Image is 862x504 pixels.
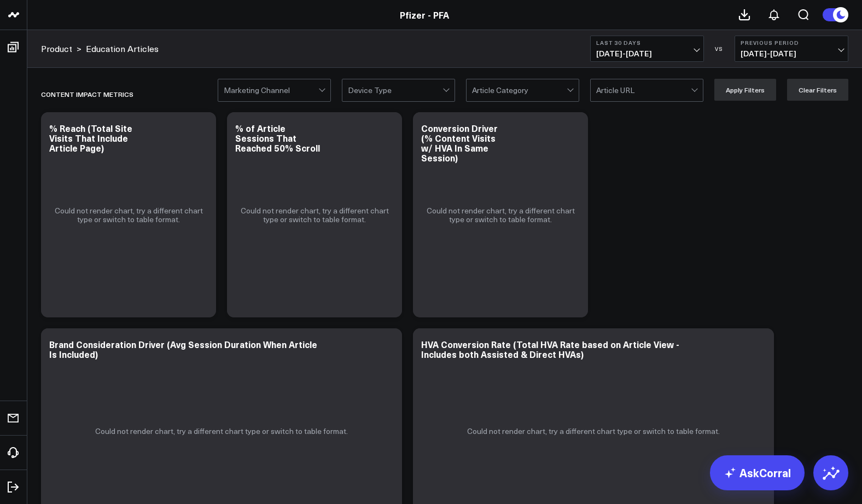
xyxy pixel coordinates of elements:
[596,39,698,46] b: Last 30 Days
[49,122,132,154] div: % Reach (Total Site Visits That Include Article Page)
[41,82,133,107] div: Content Impact Metrics
[52,206,205,224] p: Could not render chart, try a different chart type or switch to table format.
[596,49,698,58] span: [DATE] - [DATE]
[49,338,317,360] div: Brand Consideration Driver (Avg Session Duration When Article Is Included)
[735,36,848,62] button: Previous Period[DATE]-[DATE]
[400,9,449,21] a: Pfizer - PFA
[41,43,81,55] div: >
[590,36,704,62] button: Last 30 Days[DATE]-[DATE]
[86,43,159,55] a: Education Articles
[709,45,729,52] div: VS
[421,338,679,360] div: HVA Conversion Rate (Total HVA Rate based on Article View - Includes both Assisted & Direct HVAs)
[235,122,320,154] div: % of Article Sessions That Reached 50% Scroll
[424,206,577,224] p: Could not render chart, try a different chart type or switch to table format.
[238,206,391,224] p: Could not render chart, try a different chart type or switch to table format.
[714,79,776,101] button: Apply Filters
[41,43,72,55] a: Product
[741,39,842,46] b: Previous Period
[95,427,348,436] p: Could not render chart, try a different chart type or switch to table format.
[787,79,848,101] button: Clear Filters
[741,49,842,58] span: [DATE] - [DATE]
[467,427,720,436] p: Could not render chart, try a different chart type or switch to table format.
[710,455,805,490] a: AskCorral
[421,122,498,164] div: Conversion Driver (% Content Visits w/ HVA In Same Session)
